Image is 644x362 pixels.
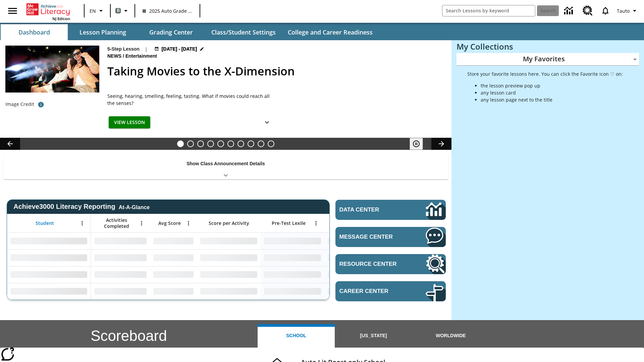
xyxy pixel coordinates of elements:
[237,140,244,147] button: Slide 7 Career Lesson
[77,218,87,228] button: Open Menu
[150,249,197,266] div: No Data,
[91,233,150,249] div: No Data,
[69,24,136,40] button: Lesson Planning
[177,140,184,147] button: Slide 1 Taking Movies to the X-Dimension
[311,218,321,228] button: Open Menu
[3,1,22,21] button: Open side menu
[324,249,388,266] div: No Data,
[412,324,489,348] button: Worldwide
[579,2,597,20] a: Resource Center, Will open in new tab
[150,233,197,249] div: No Data,
[431,138,451,150] button: Lesson carousel, Next
[109,116,150,129] button: View Lesson
[107,63,443,80] h2: Taking Movies to the X-Dimension
[145,46,148,53] span: |
[52,16,70,21] span: NJ Edition
[597,2,614,19] a: Notifications
[3,156,448,179] div: Show Class Announcement Details
[87,5,108,17] button: Language: EN, Select a language
[137,218,147,228] button: Open Menu
[335,254,446,274] a: Resource Center, Will open in new tab
[339,261,406,267] span: Resource Center
[272,220,306,226] span: Pre-Test Lexile
[91,283,150,300] div: No Data,
[150,266,197,283] div: No Data,
[123,53,124,59] span: /
[335,227,446,247] a: Message Center
[94,217,139,229] span: Activities Completed
[442,5,535,16] input: search field
[90,7,96,14] span: EN
[227,140,234,147] button: Slide 6 Pre-release lesson
[162,46,197,53] span: [DATE] - [DATE]
[5,46,99,93] img: Panel in front of the seats sprays water mist to the happy audience at a 4DX-equipped theater.
[268,140,274,147] button: Slide 10 Sleepless in the Animal Kingdom
[339,288,406,295] span: Career Center
[207,140,214,147] button: Slide 4 South Korean Grandma Is a Star
[113,5,132,17] button: Boost Class color is gray green. Change class color
[183,218,194,228] button: Open Menu
[335,281,446,301] a: Career Center
[153,46,206,53] button: Aug 18 - Aug 24 Choose Dates
[107,46,140,53] p: 5-Step Lesson
[324,266,388,283] div: No Data,
[107,93,275,107] div: Seeing, hearing, smelling, feeling, tasting. What if movies could reach all the senses?
[158,220,181,226] span: Avg Score
[187,140,194,147] button: Slide 2 Do You Want Fries With That?
[119,203,150,210] div: At-A-Glance
[13,203,150,210] span: Achieve3000 Literacy Reporting
[197,140,204,147] button: Slide 3 Cars of the Future?
[457,53,639,66] div: My Favorites
[117,6,120,15] span: B
[107,53,123,60] span: News
[138,24,205,40] button: Grading Center
[206,24,281,40] button: Class/Student Settings
[560,2,579,20] a: Data Center
[410,138,430,150] div: Pause
[248,140,254,147] button: Slide 8 The Cost of Tweeting
[335,324,412,348] button: [US_STATE]
[410,138,423,150] button: Pause
[125,53,158,60] span: Entertainment
[143,7,192,14] span: 2025 Auto Grade 1 B
[282,24,378,40] button: College and Career Readiness
[324,283,388,300] div: No Data,
[481,82,623,89] li: the lesson preview pop up
[260,116,274,129] button: Show Details
[26,2,70,21] div: Home
[5,101,34,108] p: Image Credit
[339,206,403,213] span: Data Center
[26,3,70,16] a: Home
[339,234,406,240] span: Message Center
[150,283,197,300] div: No Data,
[335,200,446,220] a: Data Center
[258,140,264,147] button: Slide 9 Remembering Justice O'Connor
[217,140,224,147] button: Slide 5 Working Too Hard
[91,266,150,283] div: No Data,
[258,324,335,348] button: School
[481,89,623,96] li: any lesson card
[186,160,265,167] p: Show Class Announcement Details
[91,249,150,266] div: No Data,
[457,42,639,51] h3: My Collections
[1,24,68,40] button: Dashboard
[617,7,630,14] span: Tauto
[324,233,388,249] div: No Data,
[209,220,249,226] span: Score per Activity
[36,220,54,226] span: Student
[34,99,48,111] button: Photo credit: Photo by The Asahi Shimbun via Getty Images
[614,5,641,17] button: Profile/Settings
[481,96,623,103] li: any lesson page next to the title
[467,70,623,77] p: Store your favorite lessons here. You can click the Favorite icon ♡ on:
